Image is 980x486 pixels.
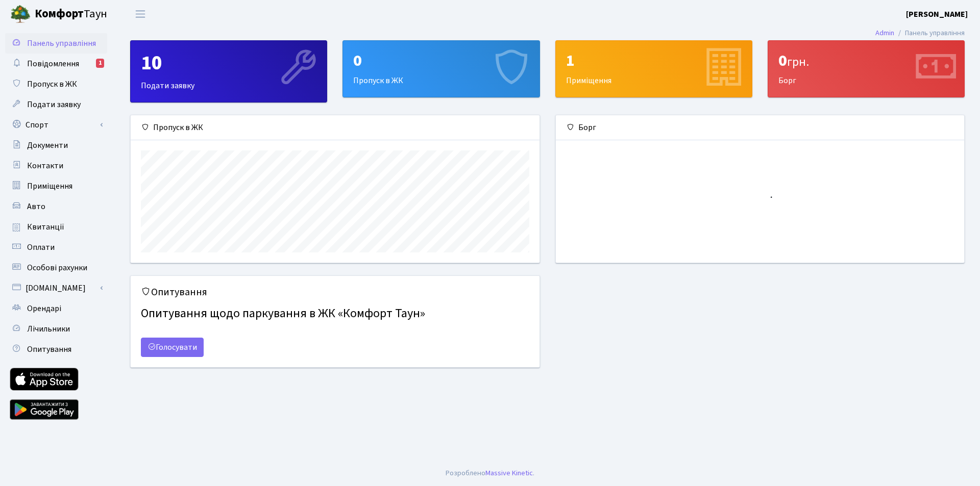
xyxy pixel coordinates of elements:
[27,344,71,355] span: Опитування
[27,323,70,335] span: Лічильники
[5,237,107,258] a: Оплати
[96,59,104,68] div: 1
[906,8,968,20] a: [PERSON_NAME]
[5,115,107,135] a: Спорт
[5,135,107,156] a: Документи
[5,176,107,196] a: Приміщення
[906,9,968,20] b: [PERSON_NAME]
[787,53,809,71] span: грн.
[27,262,87,273] span: Особові рахунки
[860,22,980,44] nav: breadcrumb
[343,41,539,97] div: Пропуск в ЖК
[485,468,533,478] a: Massive Kinetic
[27,79,77,90] span: Пропуск в ЖК
[35,6,107,23] span: Таун
[5,196,107,217] a: Авто
[141,286,529,298] h5: Опитування
[27,140,68,151] span: Документи
[130,40,327,103] a: 10Подати заявку
[10,4,31,24] img: logo.png
[131,115,540,140] div: Пропуск в ЖК
[27,221,64,233] span: Квитанції
[5,298,107,319] a: Орендарі
[27,201,45,212] span: Авто
[5,156,107,176] a: Контакти
[35,6,84,22] b: Комфорт
[566,51,742,70] div: 1
[27,38,96,49] span: Панель управління
[556,41,752,97] div: Приміщення
[778,51,954,70] div: 0
[5,33,107,54] a: Панель управління
[128,6,153,22] button: Переключити навігацію
[5,54,107,74] a: Повідомлення1
[5,319,107,339] a: Лічильники
[27,181,72,192] span: Приміщення
[5,94,107,115] a: Подати заявку
[5,217,107,237] a: Квитанції
[446,468,534,479] div: .
[27,58,79,69] span: Повідомлення
[446,468,485,478] a: Розроблено
[27,99,81,110] span: Подати заявку
[894,28,965,39] li: Панель управління
[768,41,964,97] div: Борг
[141,302,529,325] h4: Опитування щодо паркування в ЖК «Комфорт Таун»
[5,258,107,278] a: Особові рахунки
[555,40,752,97] a: 1Приміщення
[131,41,327,102] div: Подати заявку
[27,303,61,314] span: Орендарі
[27,160,63,171] span: Контакти
[5,339,107,360] a: Опитування
[342,40,540,97] a: 0Пропуск в ЖК
[27,242,55,253] span: Оплати
[5,278,107,298] a: [DOMAIN_NAME]
[556,115,965,140] div: Борг
[875,28,894,38] a: Admin
[141,338,204,357] a: Голосувати
[5,74,107,94] a: Пропуск в ЖК
[353,51,529,70] div: 0
[141,51,316,75] div: 10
